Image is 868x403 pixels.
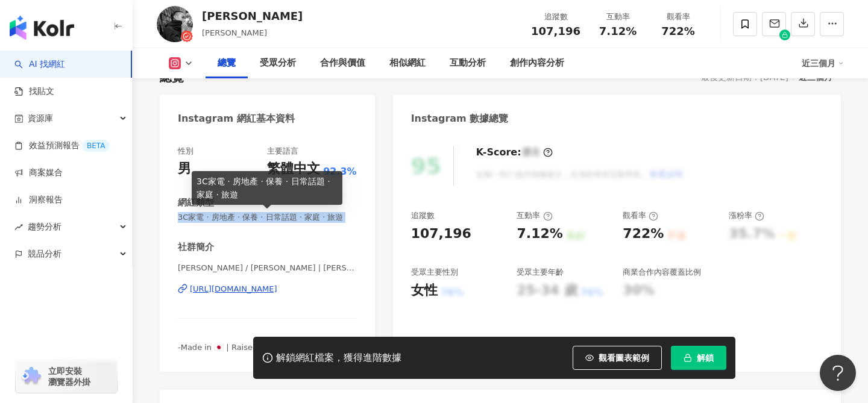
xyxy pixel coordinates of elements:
[389,56,426,70] div: 相似網紅
[14,58,65,70] a: searchAI 找網紅
[19,367,43,386] img: chrome extension
[192,171,342,205] div: 3C家電 · 房地產 · 保養 · 日常話題 · 家庭 · 旅遊
[178,263,357,273] span: [PERSON_NAME] / [PERSON_NAME] | [PERSON_NAME]
[202,8,303,23] div: [PERSON_NAME]
[510,56,564,70] div: 創作內容分析
[14,167,63,179] a: 商案媒合
[28,213,61,240] span: 趨勢分析
[623,267,701,278] div: 商業合作內容覆蓋比例
[531,25,580,37] span: 107,196
[655,11,701,23] div: 觀看率
[517,210,552,221] div: 互動率
[276,352,401,364] div: 解鎖網紅檔案，獲得進階數據
[178,212,357,223] span: 3C家電 · 房地產 · 保養 · 日常話題 · 家庭 · 旅遊
[517,225,562,243] div: 7.12%
[178,196,214,209] div: 網紅類型
[178,284,357,295] a: [URL][DOMAIN_NAME]
[623,225,664,243] div: 722%
[260,56,296,70] div: 受眾分析
[623,210,658,221] div: 觀看率
[411,112,509,125] div: Instagram 數據總覽
[450,56,486,70] div: 互動分析
[16,360,117,393] a: chrome extension立即安裝 瀏覽器外掛
[48,366,90,387] span: 立即安裝 瀏覽器外掛
[157,6,193,42] img: KOL Avatar
[14,223,23,231] span: rise
[599,353,649,363] span: 觀看圖表範例
[28,240,61,267] span: 競品分析
[531,11,580,23] div: 追蹤數
[411,267,458,278] div: 受眾主要性別
[14,86,54,98] a: 找貼文
[573,346,662,370] button: 觀看圖表範例
[697,353,714,363] span: 解鎖
[178,241,214,254] div: 社群簡介
[411,281,438,300] div: 女性
[411,225,471,243] div: 107,196
[517,267,564,278] div: 受眾主要年齡
[599,25,637,37] span: 7.12%
[411,210,435,221] div: 追蹤數
[178,112,295,125] div: Instagram 網紅基本資料
[267,160,320,178] div: 繁體中文
[323,165,357,178] span: 92.3%
[218,56,236,70] div: 總覽
[10,16,74,40] img: logo
[14,194,63,206] a: 洞察報告
[202,28,267,37] span: [PERSON_NAME]
[661,25,695,37] span: 722%
[28,105,53,132] span: 資源庫
[190,284,277,295] div: [URL][DOMAIN_NAME]
[320,56,365,70] div: 合作與價值
[671,346,726,370] button: 解鎖
[267,146,298,157] div: 主要語言
[595,11,641,23] div: 互動率
[476,146,553,159] div: K-Score :
[14,140,110,152] a: 效益預測報告BETA
[178,146,193,157] div: 性別
[802,54,844,73] div: 近三個月
[178,160,191,178] div: 男
[729,210,764,221] div: 漲粉率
